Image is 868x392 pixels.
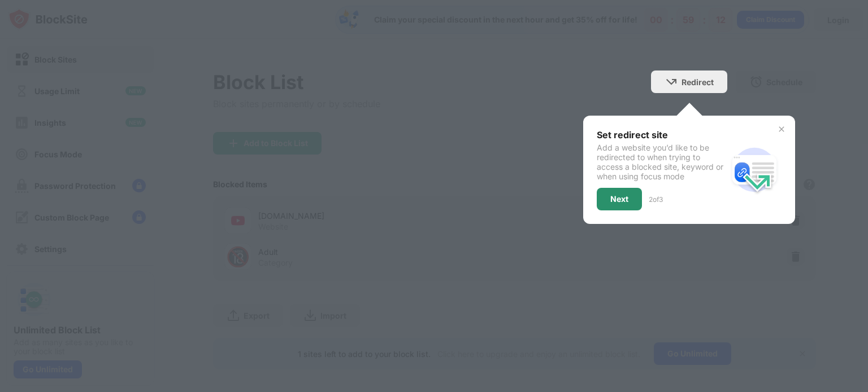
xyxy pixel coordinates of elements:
[682,77,714,87] div: Redirect
[777,125,786,134] img: x-button.svg
[649,195,663,204] div: 2 of 3
[597,129,727,140] div: Set redirect site
[727,143,782,197] img: redirect.svg
[610,195,628,204] div: Next
[597,143,727,181] div: Add a website you’d like to be redirected to when trying to access a blocked site, keyword or whe...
